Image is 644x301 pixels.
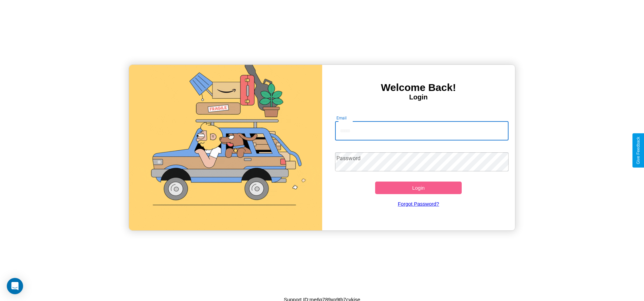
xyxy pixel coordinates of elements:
div: Open Intercom Messenger [7,278,23,294]
a: Forgot Password? [332,194,505,213]
button: Login [375,182,462,194]
div: Give Feedback [636,137,641,164]
label: Email [336,115,347,121]
h4: Login [322,93,515,101]
img: gif [129,65,322,230]
h3: Welcome Back! [322,82,515,93]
